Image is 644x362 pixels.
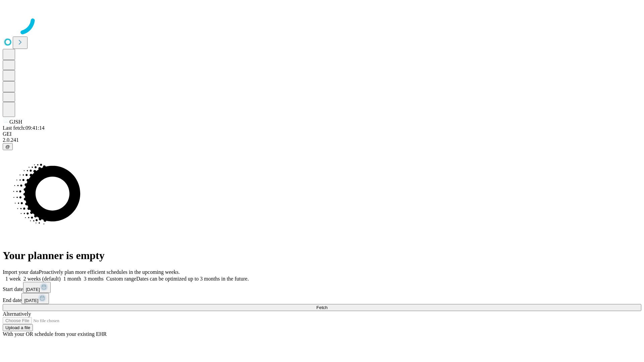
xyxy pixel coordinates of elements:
[39,269,180,275] span: Proactively plan more efficient schedules in the upcoming weeks.
[316,305,327,310] span: Fetch
[3,143,13,150] button: @
[3,249,641,262] h1: Your planner is empty
[3,304,641,311] button: Fetch
[63,276,81,282] span: 1 month
[3,125,45,131] span: Last fetch: 09:41:14
[3,324,33,331] button: Upload a file
[9,119,22,125] span: GJSH
[5,144,10,149] span: @
[23,276,61,282] span: 2 weeks (default)
[5,276,21,282] span: 1 week
[3,282,641,293] div: Start date
[136,276,249,282] span: Dates can be optimized up to 3 months in the future.
[3,311,31,317] span: Alternatively
[3,269,39,275] span: Import your data
[106,276,136,282] span: Custom range
[21,293,49,304] button: [DATE]
[3,331,107,337] span: With your OR schedule from your existing EHR
[3,293,641,304] div: End date
[84,276,104,282] span: 3 months
[24,298,38,303] span: [DATE]
[3,131,641,137] div: GEI
[3,137,641,143] div: 2.0.241
[26,287,40,292] span: [DATE]
[23,282,51,293] button: [DATE]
